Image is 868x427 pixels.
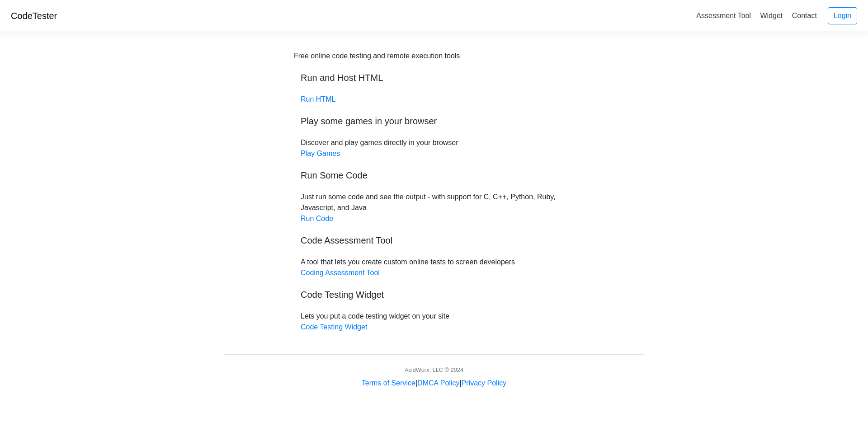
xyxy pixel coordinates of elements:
[405,366,463,374] div: AcidWorx, LLC © 2024
[362,378,506,389] div: | |
[756,8,786,23] a: Widget
[301,289,567,300] h5: Code Testing Widget
[301,269,380,277] a: Coding Assessment Tool
[294,51,460,61] div: Free online code testing and remote execution tools
[693,8,755,23] a: Assessment Tool
[301,150,340,157] a: Play Games
[362,379,415,387] a: Terms of Service
[301,116,567,127] h5: Play some games in your browser
[294,51,574,333] div: Discover and play games directly in your browser Just run some code and see the output - with sup...
[301,72,567,83] h5: Run and Host HTML
[417,379,459,387] a: DMCA Policy
[828,7,857,24] a: Login
[788,8,821,23] a: Contact
[301,215,333,222] a: Run Code
[462,379,507,387] a: Privacy Policy
[11,11,57,21] a: CodeTester
[301,323,367,331] a: Code Testing Widget
[301,170,567,181] h5: Run Some Code
[301,95,335,103] a: Run HTML
[301,235,567,246] h5: Code Assessment Tool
